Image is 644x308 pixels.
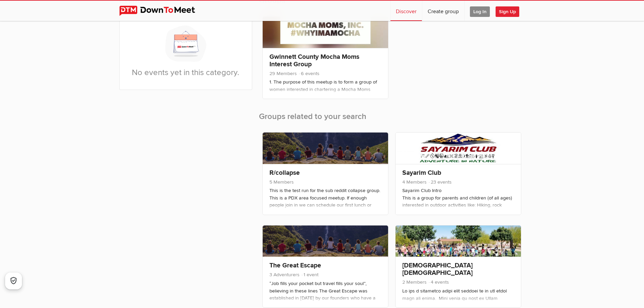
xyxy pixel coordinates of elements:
[422,1,464,21] a: Create group
[470,6,490,17] span: Log In
[464,1,495,21] a: Log In
[269,261,321,269] a: The Great Escape
[269,169,300,177] a: R/collapse
[496,6,519,17] span: Sign Up
[428,279,449,285] span: 4 events
[390,1,422,21] a: Discover
[402,169,441,177] a: Sayarim Club
[301,272,318,278] span: 1 event
[269,53,359,68] a: Gwinnett County Mocha Moms Interest Group
[298,71,319,76] span: 6 events
[269,272,300,278] span: 3 Adventurers
[428,179,452,185] span: 23 events
[259,111,525,129] h2: Groups related to your search
[269,71,297,76] span: 29 Members
[496,1,525,21] a: Sign Up
[269,187,381,253] div: This is the test run for the sub reddit collapse group. This is a PDX area focused meetup. If eno...
[402,179,427,185] span: 4 Members
[269,179,294,185] span: 5 Members
[120,13,252,90] div: No events yet in this category.
[269,78,381,181] div: 1. The purpose of this meetup is to form a group of women interested in chartering a Mocha Moms c...
[402,279,427,285] span: 2 Members
[119,6,206,16] img: DownToMeet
